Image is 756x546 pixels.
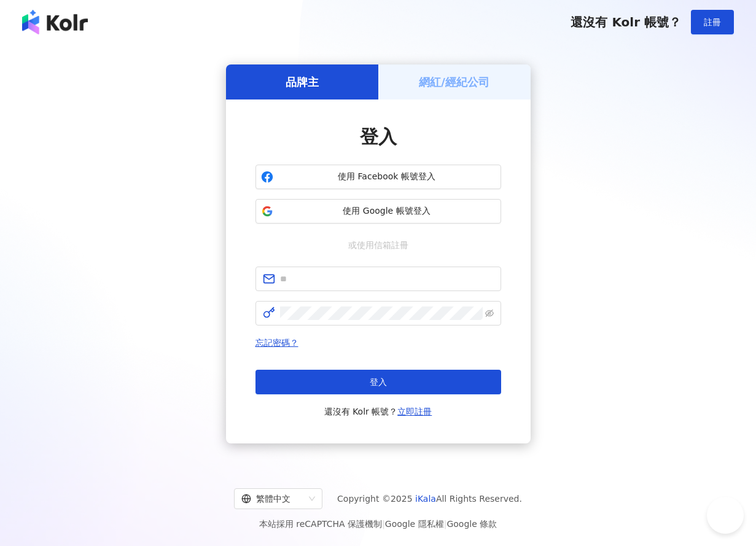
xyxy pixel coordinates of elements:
[691,10,734,34] button: 註冊
[385,519,444,529] a: Google 隱私權
[286,74,319,90] h5: 品牌主
[360,126,397,147] span: 登入
[704,17,721,27] span: 註冊
[255,370,501,394] button: 登入
[241,489,304,509] div: 繁體中文
[255,199,501,224] button: 使用 Google 帳號登入
[278,171,496,183] span: 使用 Facebook 帳號登入
[707,497,744,534] iframe: Help Scout Beacon - Open
[324,404,432,419] span: 還沒有 Kolr 帳號？
[419,74,489,90] h5: 網紅/經紀公司
[255,165,501,189] button: 使用 Facebook 帳號登入
[397,407,432,416] a: 立即註冊
[571,15,681,29] span: 還沒有 Kolr 帳號？
[382,519,385,529] span: |
[255,338,298,348] a: 忘記密碼？
[337,491,522,506] span: Copyright © 2025 All Rights Reserved.
[278,205,496,217] span: 使用 Google 帳號登入
[370,377,387,387] span: 登入
[340,238,417,252] span: 或使用信箱註冊
[485,309,494,318] span: eye-invisible
[259,517,497,531] span: 本站採用 reCAPTCHA 保護機制
[415,494,436,504] a: iKala
[446,519,497,529] a: Google 條款
[22,10,88,34] img: logo
[444,519,447,529] span: |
